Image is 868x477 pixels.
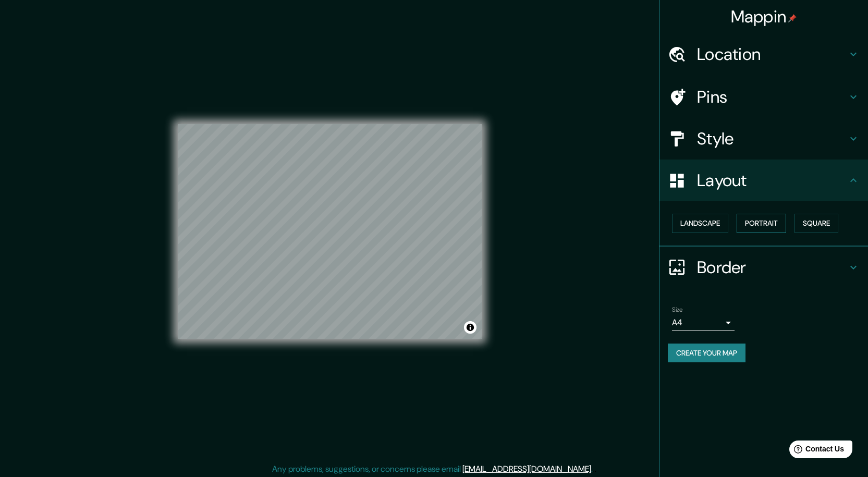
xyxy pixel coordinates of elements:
[659,160,868,201] div: Layout
[672,305,683,314] label: Size
[697,44,847,65] h4: Location
[697,170,847,191] h4: Layout
[462,463,591,474] a: [EMAIL_ADDRESS][DOMAIN_NAME]
[464,321,476,334] button: Toggle attribution
[737,214,786,233] button: Portrait
[593,463,594,475] div: .
[178,124,482,339] canvas: Map
[672,314,735,331] div: A4
[659,118,868,160] div: Style
[788,14,797,22] img: pin-icon.png
[697,87,847,107] h4: Pins
[659,33,868,75] div: Location
[659,76,868,118] div: Pins
[697,128,847,149] h4: Style
[272,463,593,475] p: Any problems, suggestions, or concerns please email .
[672,214,728,233] button: Landscape
[659,247,868,288] div: Border
[697,257,847,278] h4: Border
[594,463,596,475] div: .
[668,344,745,363] button: Create your map
[794,214,838,233] button: Square
[775,436,857,466] iframe: Help widget launcher
[731,6,797,27] h4: Mappin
